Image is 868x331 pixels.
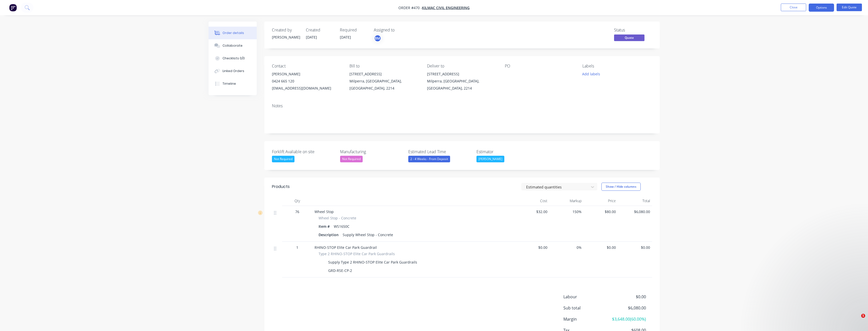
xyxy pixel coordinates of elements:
[861,314,865,318] span: 1
[563,294,608,300] span: Labour
[223,69,244,73] div: Linked Orders
[326,267,354,274] div: GRD-RSE-CP-2
[340,28,368,32] div: Required
[398,5,422,10] span: Order #470 -
[505,64,574,68] div: PO
[422,5,470,10] a: Kilmac Civil Engineering
[272,78,341,85] div: 0424 665 120
[340,149,403,155] label: Manufacturing
[315,245,377,250] span: RHINO-STOP Elite Car Park Guardrail
[809,4,834,12] button: Options
[209,27,257,39] button: Order details
[427,71,496,92] div: [STREET_ADDRESS]Milperra, [GEOGRAPHIC_DATA], [GEOGRAPHIC_DATA], 2214
[315,209,334,214] span: Wheel Stop
[515,196,549,206] div: Cost
[272,64,341,68] div: Contact
[319,215,356,221] span: Wheel Stop - Concrete
[427,78,496,92] div: Milperra, [GEOGRAPHIC_DATA], [GEOGRAPHIC_DATA], 2214
[614,34,644,41] span: Quote
[332,223,352,230] div: WS1650C
[427,64,496,68] div: Deliver to
[272,103,652,108] div: Notes
[272,156,294,162] div: Not Required
[586,245,616,250] span: $0.00
[408,156,450,162] div: 2 - 4 Weeks - From Deposit
[9,4,17,11] img: Factory
[517,209,547,214] span: $32.00
[272,34,300,40] div: [PERSON_NAME]
[209,52,257,65] button: Checklists 0/0
[272,184,290,190] div: Products
[620,209,650,214] span: $6,080.00
[326,258,419,266] div: Supply Type 2 RHINO-STOP Elite Car Park Guardrails
[620,245,650,250] span: $0.00
[374,28,424,32] div: Assigned to
[374,34,381,42] button: BM
[476,156,504,162] div: [PERSON_NAME]
[272,149,335,155] label: Forklift Avaliable on site
[349,64,419,68] div: Bill to
[296,245,298,250] span: 1
[341,231,395,238] div: Supply Wheel Stop - Concrete
[476,149,540,155] label: Estimator
[272,71,341,92] div: [PERSON_NAME]0424 665 120[EMAIL_ADDRESS][DOMAIN_NAME]
[517,245,547,250] span: $0.00
[584,196,618,206] div: Price
[408,149,472,155] label: Estimated Lead Time
[582,64,652,68] div: Labels
[608,316,646,322] span: $3,648.00 ( 60.00 %)
[319,251,395,256] span: Type 2 RHINO-STOP Elite Car Park Guardrails
[586,209,616,214] span: $80.00
[319,223,332,230] div: Item #
[349,71,419,92] div: [STREET_ADDRESS]Milperra, [GEOGRAPHIC_DATA], [GEOGRAPHIC_DATA], 2214
[223,56,245,61] div: Checklists 0/0
[272,28,300,32] div: Created by
[223,81,236,86] div: Timeline
[551,209,582,214] span: 150%
[563,316,608,322] span: Margin
[427,71,496,78] div: [STREET_ADDRESS]
[306,28,334,32] div: Created
[209,65,257,77] button: Linked Orders
[295,209,299,214] span: 76
[223,43,243,48] div: Collaborate
[608,305,646,311] span: $6,080.00
[272,85,341,92] div: [EMAIL_ADDRESS][DOMAIN_NAME]
[608,294,646,300] span: $0.00
[349,71,419,78] div: [STREET_ADDRESS]
[549,196,584,206] div: Markup
[551,245,582,250] span: 0%
[223,31,244,35] div: Order details
[340,156,363,162] div: Not Required
[601,183,641,191] button: Show / Hide columns
[563,305,608,311] span: Sub total
[837,4,862,11] button: Edit Quote
[618,196,652,206] div: Total
[851,314,863,326] iframe: Intercom live chat
[272,71,341,78] div: [PERSON_NAME]
[781,4,806,11] button: Close
[209,77,257,90] button: Timeline
[209,39,257,52] button: Collaborate
[340,35,351,40] span: [DATE]
[306,35,317,40] span: [DATE]
[319,231,341,238] div: Description
[580,71,603,77] button: Add labels
[282,196,312,206] div: Qty
[614,28,652,32] div: Status
[349,78,419,92] div: Milperra, [GEOGRAPHIC_DATA], [GEOGRAPHIC_DATA], 2214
